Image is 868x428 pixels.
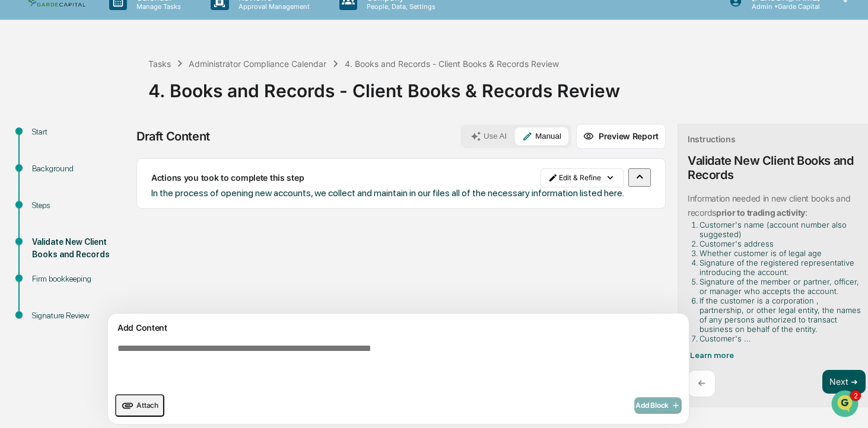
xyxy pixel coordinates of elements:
p: Information needed in new client books and records : [688,193,850,218]
img: Jack Rasmussen [12,150,31,169]
span: [DATE] [105,193,129,203]
li: Signature of the member or partner, officer, or manager who accepts the account. [700,277,861,296]
img: 8933085812038_c878075ebb4cc5468115_72.jpg [25,91,46,112]
div: Signature Review [32,309,129,322]
p: Manage Tasks [127,2,187,11]
p: How can we help? [12,25,216,44]
div: Past conversations [12,132,80,141]
strong: prior to trading activity [716,207,805,218]
div: 4. Books and Records - Client Books & Records Review [148,71,862,101]
img: 1746055101610-c473b297-6a78-478c-a979-82029cc54cd1 [24,162,33,171]
div: 4. Books and Records - Client Books & Records Review [345,59,559,69]
span: [PERSON_NAME] [37,193,96,203]
button: See all [184,129,216,143]
li: Customer's ... [700,334,861,343]
button: Use AI [463,127,514,145]
span: Attestations [98,242,147,254]
img: Mark Michael Astarita [12,182,31,201]
p: Admin • Garde Capital [742,2,826,11]
span: Attach [136,401,158,410]
li: Customer's name (account number also suggested) [700,220,861,239]
span: Pylon [118,294,144,303]
span: Add Block [635,401,681,410]
button: Manual [515,127,568,145]
button: Edit & Refine [540,168,624,187]
div: We're available if you need us! [53,103,163,112]
span: Data Lookup [24,265,75,277]
div: Add Content [115,321,682,335]
button: Add Block [634,397,682,414]
div: Validate New Client Books and Records [32,236,129,261]
li: Customer's address [700,239,861,248]
div: 🗄️ [86,244,96,253]
p: People, Data, Settings [357,2,441,11]
span: [PERSON_NAME] [37,161,96,171]
p: Approval Management [229,2,316,11]
li: If the customer is a corporation , partnership, or other legal entity, the names of any persons a... [700,296,861,334]
button: Start new chat [202,94,216,108]
div: Validate New Client Books and Records [688,154,866,182]
div: Steps [32,199,129,212]
a: Powered byPylon [84,293,144,303]
div: Tasks [148,59,171,69]
a: 🖐️Preclearance [7,238,81,259]
li: Whether customer is of legal age [700,248,861,258]
img: 1746055101610-c473b297-6a78-478c-a979-82029cc54cd1 [24,194,33,203]
div: Start new chat [53,91,195,103]
div: 🖐️ [12,244,21,253]
a: 🔎Data Lookup [7,260,80,282]
div: Background [32,162,129,175]
li: Signature of the registered representative introducing the account. [700,258,861,277]
span: [DATE] [105,161,129,171]
div: 🔎 [12,266,21,276]
img: 1746055101610-c473b297-6a78-478c-a979-82029cc54cd1 [12,91,33,112]
span: • [98,193,103,203]
span: Learn more [690,350,734,360]
iframe: Open customer support [830,389,862,421]
div: Administrator Compliance Calendar [189,59,326,69]
div: Firm bookkeeping [32,273,129,285]
span: Preclearance [24,242,77,254]
span: In the process of opening new accounts, we collect and maintain in our files all of the necessary... [151,187,624,199]
button: Next ➔ [822,370,866,394]
button: Preview Report [576,124,666,149]
div: Start [32,126,129,138]
div: Instructions [688,134,736,144]
p: ← [698,378,705,389]
span: • [98,161,103,171]
a: 🗄️Attestations [81,238,152,259]
div: Draft Content [136,129,210,143]
button: upload document [115,394,164,417]
p: Actions you took to complete this step [151,173,304,183]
